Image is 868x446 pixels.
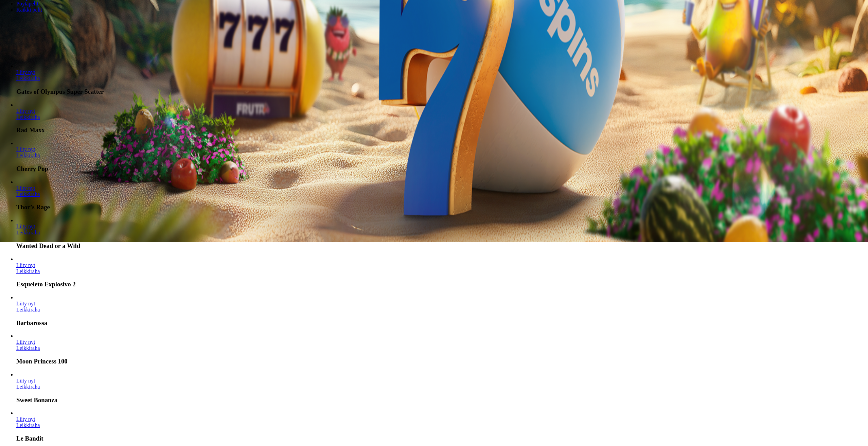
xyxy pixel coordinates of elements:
[16,75,40,81] a: Gates of Olympus Super Scatter
[16,339,35,345] span: Liity nyt
[16,153,40,158] a: Cherry Pop
[16,1,38,6] a: Pöytäpelit
[16,224,35,229] span: Liity nyt
[16,102,865,134] article: Rad Maxx
[16,435,865,442] h3: Le Bandit
[16,262,35,268] span: Liity nyt
[16,88,865,95] h3: Gates of Olympus Super Scatter
[16,307,40,313] a: Barbarossa
[16,416,35,422] a: Le Bandit
[16,262,35,268] a: Esqueleto Explosivo 2
[16,319,865,327] h3: Barbarossa
[16,372,865,404] article: Sweet Bonanza
[16,108,35,114] span: Liity nyt
[16,69,35,75] span: Liity nyt
[16,179,865,211] article: Thor’s Rage
[16,217,865,250] article: Wanted Dead or a Wild
[16,345,40,351] a: Moon Princess 100
[16,396,865,404] h3: Sweet Bonanza
[16,140,865,173] article: Cherry Pop
[16,63,865,95] article: Gates of Olympus Super Scatter
[16,301,35,306] span: Liity nyt
[16,242,865,250] h3: Wanted Dead or a Wild
[16,114,40,120] a: Rad Maxx
[16,333,865,365] article: Moon Princess 100
[16,339,35,345] a: Moon Princess 100
[16,108,35,114] a: Rad Maxx
[16,230,40,235] a: Wanted Dead or a Wild
[16,384,40,390] a: Sweet Bonanza
[16,165,865,173] h3: Cherry Pop
[16,416,35,422] span: Liity nyt
[16,185,35,191] a: Thor’s Rage
[16,256,865,288] article: Esqueleto Explosivo 2
[16,422,40,428] a: Le Bandit
[16,146,35,152] a: Cherry Pop
[16,378,35,383] a: Sweet Bonanza
[16,69,35,75] a: Gates of Olympus Super Scatter
[16,146,35,152] span: Liity nyt
[16,358,865,365] h3: Moon Princess 100
[16,268,40,274] a: Esqueleto Explosivo 2
[16,7,42,13] a: Kaikki pelit
[16,203,865,211] h3: Thor’s Rage
[16,301,35,306] a: Barbarossa
[16,281,865,288] h3: Esqueleto Explosivo 2
[16,126,865,134] h3: Rad Maxx
[16,185,35,191] span: Liity nyt
[16,191,40,197] a: Thor’s Rage
[16,224,35,229] a: Wanted Dead or a Wild
[16,295,865,327] article: Barbarossa
[16,378,35,383] span: Liity nyt
[16,410,865,442] article: Le Bandit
